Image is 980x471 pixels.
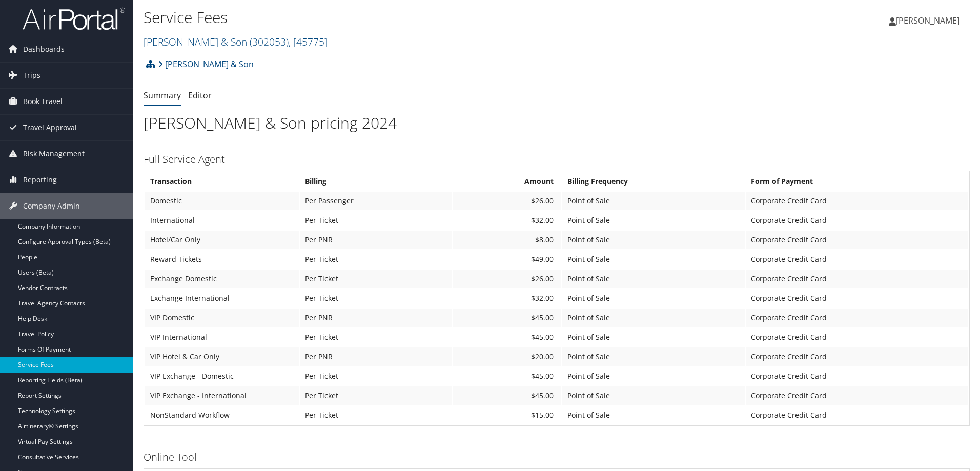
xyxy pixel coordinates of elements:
h1: [PERSON_NAME] & Son pricing 2024 [144,112,970,134]
span: Trips [23,63,40,88]
td: Hotel/Car Only [145,231,299,249]
td: International [145,211,299,230]
td: Point of Sale [562,309,745,327]
td: Per Ticket [300,386,452,405]
td: Corporate Credit Card [746,289,968,308]
td: Corporate Credit Card [746,211,968,230]
td: Domestic [145,192,299,210]
td: Corporate Credit Card [746,270,968,288]
td: Per PNR [300,347,452,366]
td: Per Ticket [300,367,452,385]
td: Corporate Credit Card [746,192,968,210]
h1: Service Fees [144,7,695,28]
th: Billing Frequency [562,172,745,191]
a: Summary [144,90,181,101]
td: Point of Sale [562,289,745,308]
td: Exchange International [145,289,299,308]
td: $20.00 [453,347,562,366]
td: Per Ticket [300,250,452,269]
td: $26.00 [453,270,562,288]
td: Per Ticket [300,211,452,230]
h3: Online Tool [144,450,970,464]
td: Per Ticket [300,328,452,346]
td: Point of Sale [562,328,745,346]
span: Risk Management [23,141,85,167]
td: $32.00 [453,289,562,308]
span: Travel Approval [23,115,77,140]
td: Point of Sale [562,192,745,210]
td: Corporate Credit Card [746,386,968,405]
td: $45.00 [453,367,562,385]
td: Corporate Credit Card [746,406,968,424]
span: Reporting [23,167,57,193]
td: Point of Sale [562,231,745,249]
td: $45.00 [453,328,562,346]
a: [PERSON_NAME] & Son [158,54,254,74]
td: VIP Domestic [145,309,299,327]
td: Per Passenger [300,192,452,210]
td: VIP Exchange - International [145,386,299,405]
h3: Full Service Agent [144,152,970,167]
td: Point of Sale [562,386,745,405]
th: Form of Payment [746,172,968,191]
span: Company Admin [23,193,80,219]
td: $8.00 [453,231,562,249]
span: [PERSON_NAME] [896,15,959,26]
span: ( 302053 ) [250,35,289,49]
th: Billing [300,172,452,191]
td: Point of Sale [562,270,745,288]
td: $32.00 [453,211,562,230]
td: $45.00 [453,309,562,327]
td: VIP International [145,328,299,346]
td: Point of Sale [562,250,745,269]
td: $26.00 [453,192,562,210]
td: Corporate Credit Card [746,309,968,327]
td: Corporate Credit Card [746,231,968,249]
td: VIP Hotel & Car Only [145,347,299,366]
td: Reward Tickets [145,250,299,269]
td: VIP Exchange - Domestic [145,367,299,385]
th: Transaction [145,172,299,191]
a: [PERSON_NAME] & Son [144,35,328,49]
td: Point of Sale [562,211,745,230]
td: $49.00 [453,250,562,269]
img: airportal-logo.png [23,7,125,31]
td: Point of Sale [562,367,745,385]
a: [PERSON_NAME] [889,5,970,36]
td: Per Ticket [300,270,452,288]
td: Point of Sale [562,347,745,366]
td: Per Ticket [300,406,452,424]
td: Corporate Credit Card [746,328,968,346]
span: Dashboards [23,36,65,62]
td: NonStandard Workflow [145,406,299,424]
td: $15.00 [453,406,562,424]
td: $45.00 [453,386,562,405]
a: Editor [188,90,212,101]
td: Corporate Credit Card [746,347,968,366]
td: Corporate Credit Card [746,367,968,385]
span: , [ 45775 ] [289,35,328,49]
td: Per PNR [300,309,452,327]
td: Corporate Credit Card [746,250,968,269]
span: Book Travel [23,89,63,114]
td: Per PNR [300,231,452,249]
td: Per Ticket [300,289,452,308]
td: Exchange Domestic [145,270,299,288]
th: Amount [453,172,562,191]
td: Point of Sale [562,406,745,424]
